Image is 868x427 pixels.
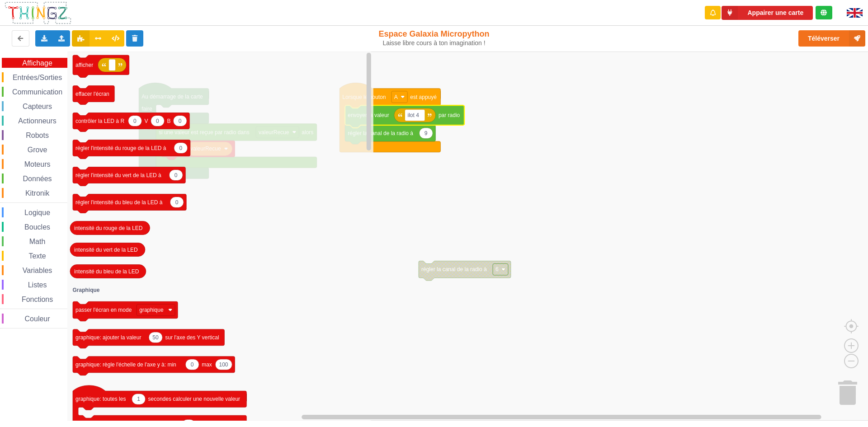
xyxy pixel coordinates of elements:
[798,30,865,47] button: Téléverser
[24,131,50,139] span: Robots
[20,296,54,303] span: Fonctions
[21,59,53,67] span: Affichage
[23,209,52,216] span: Logique
[24,189,51,197] span: Kitronik
[394,94,398,100] text: A
[23,223,52,231] span: Boucles
[425,130,428,136] text: 9
[4,1,72,25] img: thingz_logo.png
[21,103,53,110] span: Capteurs
[167,117,171,124] text: B
[27,281,48,289] span: Listes
[145,117,148,124] text: V
[722,6,813,20] button: Appairer une carte
[75,334,141,341] text: graphique: ajouter la valeur
[75,199,163,205] text: régler l'intensité du bleu de la LED à
[495,266,499,272] text: 6
[156,117,159,124] text: 0
[219,361,228,368] text: 100
[24,315,52,323] span: Couleur
[439,112,460,118] text: par radio
[179,117,182,124] text: 0
[21,267,54,274] span: Variables
[137,396,140,402] text: 1
[175,172,178,178] text: 0
[11,74,63,81] span: Entrées/Sorties
[75,117,124,124] text: contrôler la LED à R
[191,361,194,368] text: 0
[408,112,420,118] text: ilot 4
[75,90,109,97] text: effacer l'écran
[11,88,64,96] span: Communication
[74,225,143,231] text: intensité du rouge de la LED
[74,246,138,253] text: intensité du vert de la LED
[421,266,487,272] text: régler la canal de la radio à
[348,130,413,136] text: régler la canal de la radio à
[74,268,139,274] text: intensité du bleu de la LED
[139,307,164,313] text: graphique
[75,361,176,368] text: graphique: règle l'échelle de l'axe y à: min
[75,62,93,68] text: afficher
[75,396,126,402] text: graphique: toutes les
[410,94,437,100] text: est appuyé
[359,29,510,47] div: Espace Galaxia Micropython
[22,175,53,183] span: Données
[17,117,58,125] span: Actionneurs
[179,145,182,151] text: 0
[816,6,832,19] div: Tu es connecté au serveur de création de Thingz
[27,252,47,260] span: Texte
[175,199,179,205] text: 0
[26,146,49,154] span: Grove
[359,39,510,47] div: Laisse libre cours à ton imagination !
[348,112,389,118] text: envoyer la valeur
[73,287,100,293] text: Graphique
[202,361,212,368] text: max
[23,160,52,168] span: Moteurs
[847,8,863,18] img: gb.png
[133,117,137,124] text: 0
[75,307,132,313] text: passer l'écran en mode
[28,238,47,245] span: Math
[152,334,159,341] text: 50
[342,94,386,100] text: Lorsque le bouton
[148,396,240,402] text: secondes calculer une nouvelle valeur
[165,334,219,341] text: sur l'axe des Y vertical
[75,172,161,178] text: régler l'intensité du vert de la LED à
[75,145,166,151] text: régler l'intensité du rouge de la LED à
